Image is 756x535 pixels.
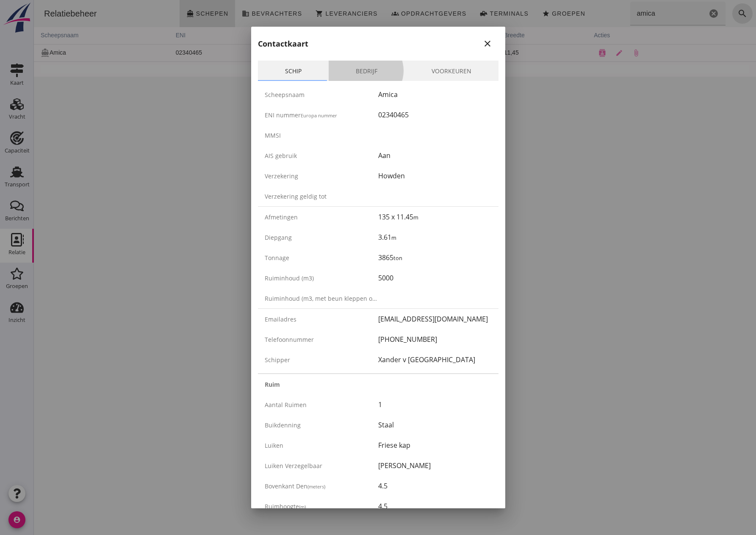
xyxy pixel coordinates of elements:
[265,90,378,99] div: Scheepsnaam
[3,8,70,19] div: Relatiebeheer
[265,131,378,140] div: MMSI
[162,10,195,17] span: Schepen
[291,10,343,17] span: Leveranciers
[391,234,396,241] small: m
[265,294,378,303] div: Ruiminhoud (m3, met beun kleppen open)
[135,44,240,61] td: 02340465
[455,10,495,17] span: Terminals
[378,501,492,511] div: 4.5
[703,8,714,19] i: search
[265,111,378,119] div: ENI nummer
[393,254,402,262] small: ton
[329,61,404,81] a: Bedrijf
[7,48,16,57] i: directions_boat
[258,38,308,50] h2: Contactkaart
[378,399,492,410] div: 1
[404,61,498,81] a: Voorkeuren
[378,171,492,181] div: Howden
[378,481,492,491] div: 4.5
[378,334,492,344] div: [PHONE_NUMBER]
[265,192,378,201] div: Verzekering geldig tot
[299,504,306,510] small: (m)
[265,462,322,470] span: Luiken verzegelbaar
[208,10,216,17] i: business
[378,440,492,450] div: Friese kap
[378,420,492,430] div: Staal
[553,27,722,44] th: acties
[265,253,378,262] div: Tonnage
[378,355,492,365] div: Xander v [GEOGRAPHIC_DATA]
[265,401,307,409] span: Aantal ruimen
[301,112,337,119] small: Europa nummer
[265,335,378,344] div: Telefoonnummer
[265,421,301,429] span: Buikdenning
[565,49,572,57] i: contacts
[378,314,492,324] div: [EMAIL_ADDRESS][DOMAIN_NAME]
[446,10,454,17] i: front_loader
[282,10,289,17] i: shopping_cart
[378,150,492,161] div: Aan
[265,172,378,180] div: Verzekering
[240,44,310,61] td: 3865
[463,27,554,44] th: breedte
[482,39,493,49] i: close
[152,10,160,17] i: directions_boat
[582,49,589,57] i: edit
[265,355,378,364] div: Schipper
[310,44,380,61] td: 5000
[357,10,365,17] i: groups
[265,274,378,283] div: Ruiminhoud (m3)
[413,213,418,221] small: m
[675,8,685,19] i: Wis Zoeken...
[378,273,492,283] div: 5000
[378,212,492,222] div: 135 x 11.45
[265,151,378,160] div: AIS gebruik
[378,232,492,242] div: 3.61
[378,89,492,100] div: Amica
[378,460,492,471] div: [PERSON_NAME]
[265,482,307,490] span: Bovenkant den
[265,213,378,222] div: Afmetingen
[508,10,516,17] i: star
[378,252,492,263] div: 3865
[378,110,492,120] div: 02340465
[380,44,463,61] td: 135
[307,483,325,490] small: (meters)
[310,27,380,44] th: m3
[598,49,606,57] i: attach_file
[217,10,268,17] span: Bevrachters
[518,10,551,17] span: Groepen
[265,502,299,510] span: Ruimhoogte
[265,380,280,389] strong: Ruim
[265,441,283,449] span: Luiken
[380,27,463,44] th: lengte
[135,27,240,44] th: ENI
[258,61,329,81] a: Schip
[367,10,433,17] span: Opdrachtgevers
[240,27,310,44] th: ton
[265,233,378,242] div: Diepgang
[463,44,554,61] td: 11,45
[265,315,378,324] div: Emailadres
